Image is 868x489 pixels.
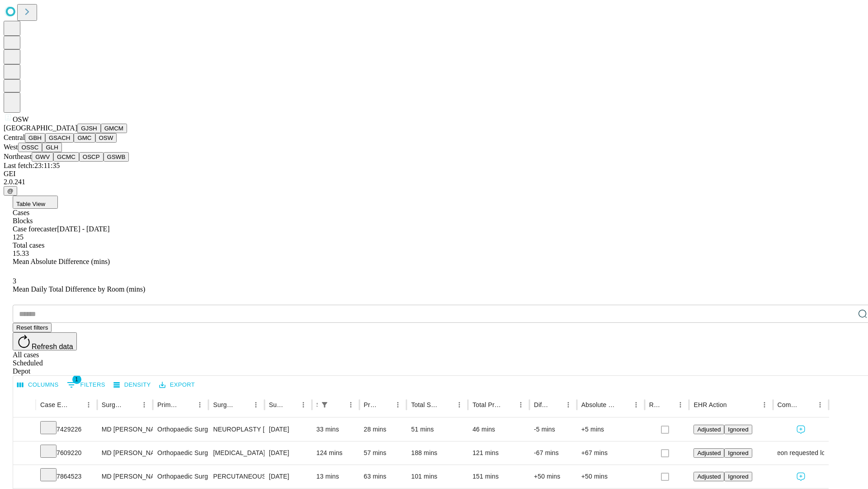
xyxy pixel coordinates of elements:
[472,401,501,408] div: Total Predicted Duration
[74,133,95,143] button: GMC
[250,398,262,411] button: Menu
[661,398,674,411] button: Sort
[697,426,721,433] span: Adjusted
[630,398,642,411] button: Menu
[102,441,148,465] div: MD [PERSON_NAME] C [PERSON_NAME]
[4,178,864,186] div: 2.0.241
[4,170,864,178] div: GEI
[4,153,32,160] span: Northeast
[453,398,466,411] button: Menu
[778,401,800,408] div: Comments
[25,133,45,143] button: GBH
[4,143,18,151] span: West
[763,441,838,465] span: Surgeon requested longer
[269,418,307,441] div: [DATE]
[674,398,687,411] button: Menu
[549,398,562,411] button: Sort
[534,418,572,441] div: -5 mins
[18,422,31,438] button: Expand
[472,441,525,465] div: 121 mins
[125,398,138,411] button: Sort
[472,418,525,441] div: 46 mins
[472,465,525,488] div: 151 mins
[379,398,392,411] button: Sort
[18,469,31,485] button: Expand
[316,418,355,441] div: 33 mins
[728,473,748,480] span: Ignored
[13,249,29,257] span: 15.33
[364,418,402,441] div: 28 mins
[104,152,129,162] button: GSWB
[693,472,724,481] button: Adjusted
[411,418,463,441] div: 51 mins
[332,398,344,411] button: Sort
[411,465,463,488] div: 101 mins
[724,472,752,481] button: Ignored
[181,398,193,411] button: Sort
[13,277,16,285] span: 3
[53,152,79,162] button: GCMC
[724,425,752,434] button: Ignored
[40,441,93,465] div: 7609220
[40,418,93,441] div: 7429226
[316,441,355,465] div: 124 mins
[40,465,93,488] div: 7864523
[758,398,771,411] button: Menu
[213,401,236,408] div: Surgery Name
[13,225,57,233] span: Case forecaster
[318,398,331,411] div: 1 active filter
[79,152,104,162] button: OSCP
[70,398,82,411] button: Sort
[101,124,127,133] button: GMCM
[581,465,640,488] div: +50 mins
[502,398,514,411] button: Sort
[13,258,110,265] span: Mean Absolute Difference (mins)
[213,441,259,465] div: [MEDICAL_DATA] PALMAR OPEN PARTIAL
[13,241,44,249] span: Total cases
[728,426,748,433] span: Ignored
[13,196,58,209] button: Table View
[111,378,153,392] button: Density
[102,401,124,408] div: Surgeon Name
[213,418,259,441] div: NEUROPLASTY [MEDICAL_DATA] AT [GEOGRAPHIC_DATA]
[65,378,108,392] button: Show filters
[4,124,77,132] span: [GEOGRAPHIC_DATA]
[778,441,824,465] div: Surgeon requested longer
[13,332,77,350] button: Refresh data
[801,398,814,411] button: Sort
[237,398,250,411] button: Sort
[102,465,148,488] div: MD [PERSON_NAME] C [PERSON_NAME]
[157,401,180,408] div: Primary Service
[284,398,297,411] button: Sort
[157,418,204,441] div: Orthopaedic Surgery
[13,115,29,123] span: OSW
[693,448,724,458] button: Adjusted
[15,378,61,392] button: Select columns
[4,186,17,196] button: @
[16,201,45,207] span: Table View
[82,398,95,411] button: Menu
[728,450,748,456] span: Ignored
[534,401,548,408] div: Difference
[157,465,204,488] div: Orthopaedic Surgery
[364,465,402,488] div: 63 mins
[213,465,259,488] div: PERCUTANEOUS FIXATION METACARPAL
[4,134,25,141] span: Central
[316,401,317,408] div: Scheduled In Room Duration
[42,143,61,152] button: GLH
[534,465,572,488] div: +50 mins
[697,473,721,480] span: Adjusted
[693,401,726,408] div: EHR Action
[724,448,752,458] button: Ignored
[649,401,661,408] div: Resolved in EHR
[32,152,53,162] button: GWV
[562,398,575,411] button: Menu
[581,401,616,408] div: Absolute Difference
[392,398,404,411] button: Menu
[138,398,151,411] button: Menu
[814,398,826,411] button: Menu
[157,378,197,392] button: Export
[269,401,283,408] div: Surgery Date
[4,162,60,169] span: Last fetch: 23:11:35
[102,418,148,441] div: MD [PERSON_NAME] C [PERSON_NAME]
